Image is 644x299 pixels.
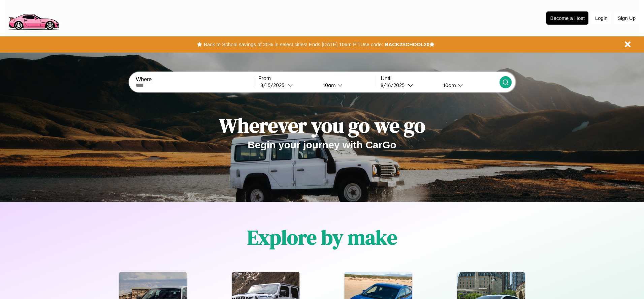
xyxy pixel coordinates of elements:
button: Back to School savings of 20% in select cities! Ends [DATE] 10am PT.Use code: [202,40,385,49]
div: 8 / 15 / 2025 [260,82,288,88]
label: From [258,76,377,82]
button: Become a Host [546,11,588,25]
button: 8/15/2025 [258,82,318,89]
button: Sign Up [614,12,639,24]
label: Where [136,77,254,83]
div: 8 / 16 / 2025 [381,82,408,88]
button: 10am [438,82,499,89]
label: Until [381,76,499,82]
div: 10am [440,82,458,88]
div: 10am [320,82,337,88]
button: Login [592,12,611,24]
h1: Explore by make [247,223,397,251]
b: BACK2SCHOOL20 [385,41,429,47]
img: logo [5,3,62,32]
button: 10am [318,82,377,89]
